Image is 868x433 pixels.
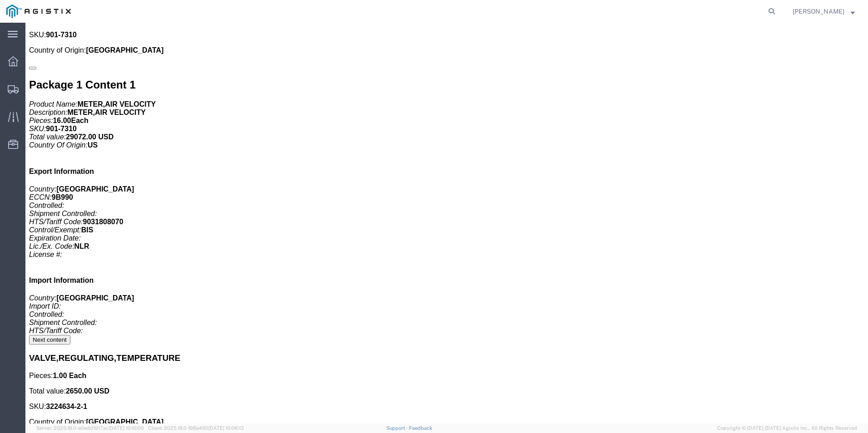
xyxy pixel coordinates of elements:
button: [PERSON_NAME] [792,6,855,17]
span: [DATE] 10:10:00 [108,425,144,431]
span: Server: 2025.18.0-a0edd1917ac [36,425,144,431]
img: logo [6,5,71,18]
span: [DATE] 10:06:13 [208,425,244,431]
span: Copyright © [DATE]-[DATE] Agistix Inc., All Rights Reserved [717,424,857,432]
a: Feedback [409,425,432,431]
iframe: FS Legacy Container [25,23,868,423]
span: Client: 2025.18.0-198a450 [148,425,244,431]
a: Support [386,425,409,431]
span: Greg Ronselli [793,6,844,16]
